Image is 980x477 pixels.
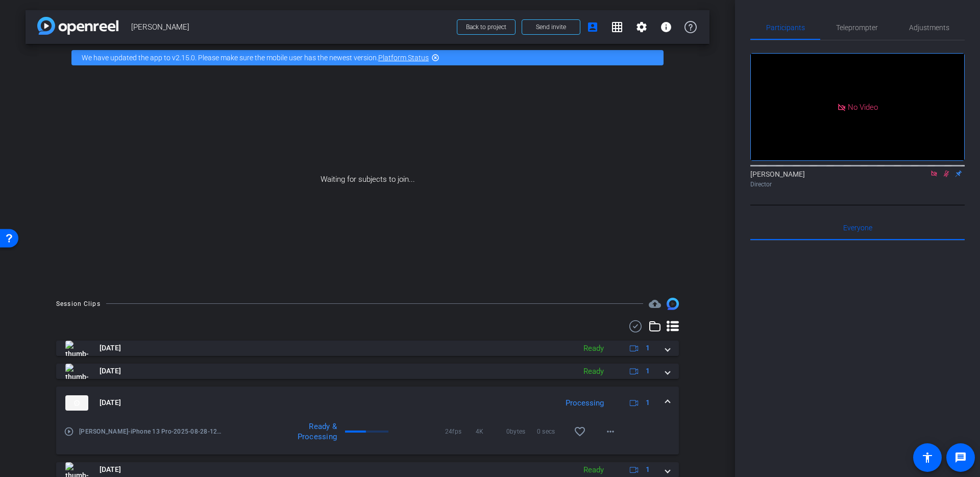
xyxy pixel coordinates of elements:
[560,397,609,409] div: Processing
[65,395,88,411] img: thumb-nail
[476,426,506,437] span: 4K
[649,298,661,310] mat-icon: cloud_upload
[635,21,648,33] mat-icon: settings
[26,71,709,288] div: Waiting for subjects to join...
[275,421,342,442] div: Ready & Processing
[537,426,568,437] span: 0 secs
[100,464,121,475] span: [DATE]
[843,224,872,231] span: Everyone
[100,343,121,353] span: [DATE]
[431,54,439,62] mat-icon: highlight_off
[836,24,878,31] span: Teleprompter
[64,426,74,437] mat-icon: play_circle_outline
[445,426,476,437] span: 24fps
[604,425,617,438] mat-icon: more_horiz
[646,343,650,353] span: 1
[506,426,537,437] span: 0bytes
[660,21,672,33] mat-icon: info
[536,23,566,31] span: Send invite
[954,451,967,464] mat-icon: message
[100,397,121,408] span: [DATE]
[578,464,609,476] div: Ready
[56,419,679,455] div: thumb-nail[DATE]Processing1
[750,169,965,189] div: [PERSON_NAME]
[100,366,121,376] span: [DATE]
[646,464,650,475] span: 1
[56,341,679,356] mat-expansion-panel-header: thumb-nail[DATE]Ready1
[848,102,878,111] span: No Video
[37,17,118,35] img: app-logo
[921,451,934,464] mat-icon: accessibility
[766,24,805,31] span: Participants
[457,19,516,35] button: Back to project
[65,364,88,379] img: thumb-nail
[578,366,609,377] div: Ready
[56,299,101,309] div: Session Clips
[611,21,623,33] mat-icon: grid_on
[578,343,609,354] div: Ready
[574,425,586,438] mat-icon: favorite_border
[65,341,88,356] img: thumb-nail
[378,54,429,62] a: Platform Status
[646,397,650,408] span: 1
[649,298,661,310] span: Destinations for your clips
[750,180,965,189] div: Director
[586,21,599,33] mat-icon: account_box
[71,50,664,65] div: We have updated the app to v2.15.0. Please make sure the mobile user has the newest version.
[646,366,650,376] span: 1
[79,426,222,437] span: [PERSON_NAME]-iPhone 13 Pro-2025-08-28-12-17-21-368-0
[522,19,580,35] button: Send invite
[56,364,679,379] mat-expansion-panel-header: thumb-nail[DATE]Ready1
[56,387,679,419] mat-expansion-panel-header: thumb-nail[DATE]Processing1
[667,298,679,310] img: Session clips
[131,17,451,37] span: [PERSON_NAME]
[909,24,949,31] span: Adjustments
[466,23,506,31] span: Back to project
